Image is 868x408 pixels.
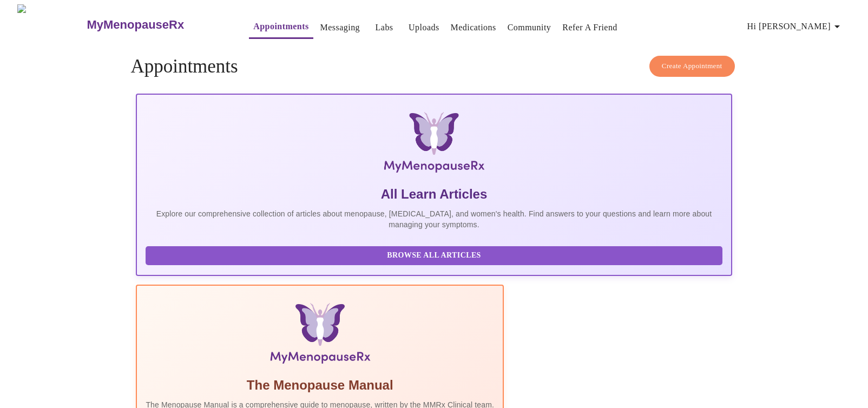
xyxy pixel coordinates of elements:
[409,20,439,35] a: Uploads
[376,20,393,35] a: Labs
[130,56,737,77] h4: Appointments
[743,16,848,37] button: Hi [PERSON_NAME]
[17,4,86,45] img: MyMenopauseRx Logo
[367,17,402,38] button: Labs
[235,112,633,177] img: MyMenopauseRx Logo
[404,17,444,38] button: Uploads
[503,17,556,38] button: Community
[508,20,551,35] a: Community
[649,56,735,77] button: Create Appointment
[320,20,360,35] a: Messaging
[446,17,501,38] button: Medications
[451,20,496,35] a: Medications
[146,250,725,259] a: Browse All Articles
[562,20,617,35] a: Refer a Friend
[316,17,364,38] button: Messaging
[558,17,622,38] button: Refer a Friend
[156,249,711,262] span: Browse All Articles
[662,60,722,73] span: Create Appointment
[249,16,313,39] button: Appointments
[146,208,722,230] p: Explore our comprehensive collection of articles about menopause, [MEDICAL_DATA], and women's hea...
[87,18,184,32] h3: MyMenopauseRx
[146,186,722,203] h5: All Learn Articles
[146,246,722,265] button: Browse All Articles
[747,19,844,34] span: Hi [PERSON_NAME]
[253,19,308,34] a: Appointments
[146,377,494,394] h5: The Menopause Manual
[86,6,227,44] a: MyMenopauseRx
[201,303,439,368] img: Menopause Manual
